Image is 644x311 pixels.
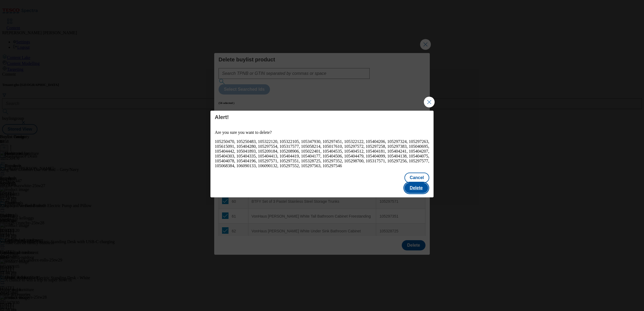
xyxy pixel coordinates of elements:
[215,114,429,120] h4: Alert!
[424,97,435,107] button: Close Modal
[215,139,429,168] div: 105250470, 105250483, 105322120, 105322105, 105347930, 105297451, 105322122, 105404206, 105297324...
[210,111,434,197] div: Modal
[404,173,429,183] button: Cancel
[404,183,428,193] button: Delete
[215,130,429,135] p: Are you sure you want to delete?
